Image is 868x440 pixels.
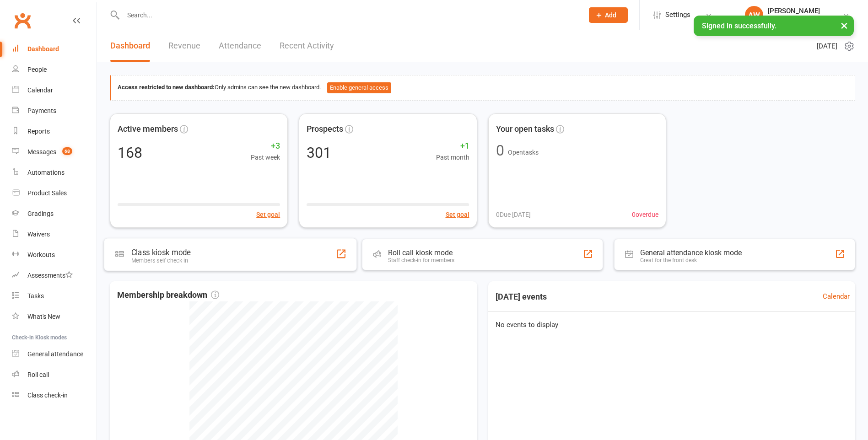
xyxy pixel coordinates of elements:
strong: Access restricted to new dashboard: [118,84,215,91]
button: Set goal [446,209,469,220]
a: Class kiosk mode [12,385,97,406]
span: Add [605,11,616,19]
div: Great for the front desk [640,257,742,263]
a: Revenue [168,30,200,62]
span: Signed in successfully. [702,21,776,30]
div: General attendance kiosk mode [640,248,742,257]
span: Membership breakdown [117,289,219,302]
span: +1 [436,140,469,153]
a: Reports [12,121,97,142]
div: 168 [118,145,142,160]
span: Past week [251,152,280,162]
a: Messages 68 [12,142,97,162]
span: Active members [118,123,178,136]
div: AW [745,6,763,24]
div: Automations [27,169,65,176]
div: 0 [496,143,504,158]
span: [DATE] [817,41,837,52]
span: Prospects [307,123,343,136]
div: Messages [27,148,56,156]
a: Roll call [12,365,97,385]
div: Gradings [27,210,54,217]
a: Waivers [12,224,97,245]
a: Clubworx [11,9,34,32]
a: General attendance kiosk mode [12,344,97,365]
div: Roll call kiosk mode [388,248,454,257]
div: Tasks [27,292,44,300]
button: Enable general access [327,82,391,93]
button: × [836,16,852,35]
a: Assessments [12,265,97,286]
div: Product Sales [27,189,67,197]
div: What's New [27,313,60,320]
button: Add [589,7,628,23]
a: Recent Activity [280,30,334,62]
span: Open tasks [508,149,539,156]
a: Attendance [219,30,261,62]
button: Set goal [256,209,280,220]
a: Payments [12,101,97,121]
a: Tasks [12,286,97,306]
div: Assessments [27,272,73,279]
span: Settings [665,5,690,25]
a: Dashboard [110,30,150,62]
div: Only admins can see the new dashboard. [118,82,848,93]
span: 68 [62,147,72,155]
a: Calendar [823,291,850,302]
div: Members self check-in [131,257,191,264]
a: Product Sales [12,183,97,204]
div: Workouts [27,251,55,258]
div: General attendance [27,350,83,358]
div: No events to display [485,312,859,338]
span: Your open tasks [496,123,554,136]
div: Calendar [27,86,53,94]
div: People [27,66,47,73]
div: Payments [27,107,56,114]
div: Reports [27,128,50,135]
a: Automations [12,162,97,183]
a: Gradings [12,204,97,224]
div: Staff check-in for members [388,257,454,263]
div: Dashboard [27,45,59,53]
a: Dashboard [12,39,97,59]
h3: [DATE] events [488,289,554,305]
a: Workouts [12,245,97,265]
div: [PERSON_NAME] [768,7,834,15]
span: Past month [436,152,469,162]
span: +3 [251,140,280,153]
a: People [12,59,97,80]
a: Calendar [12,80,97,101]
a: What's New [12,306,97,327]
div: South east self defence [768,15,834,23]
span: 0 Due [DATE] [496,209,531,220]
div: Class kiosk mode [131,248,191,257]
div: Class check-in [27,392,68,399]
span: 0 overdue [632,209,658,220]
div: Waivers [27,231,50,238]
input: Search... [120,9,577,21]
div: 301 [307,145,331,160]
div: Roll call [27,371,49,378]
